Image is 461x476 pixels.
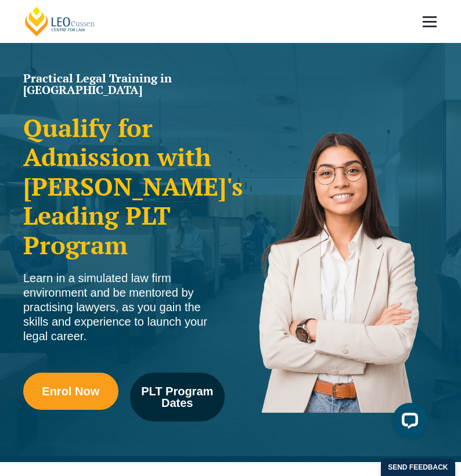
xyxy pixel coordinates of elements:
[138,385,217,409] span: PLT Program Dates
[23,373,118,410] a: Enrol Now
[23,271,225,344] div: Learn in a simulated law firm environment and be mentored by practising lawyers, as you gain the ...
[23,113,225,259] h2: Qualify for Admission with [PERSON_NAME]'s Leading PLT Program
[130,373,225,421] a: PLT Program Dates
[23,73,225,96] h1: Practical Legal Training in [GEOGRAPHIC_DATA]
[23,6,97,37] a: [PERSON_NAME] Centre for Law
[42,385,99,397] span: Enrol Now
[383,398,432,447] iframe: LiveChat chat widget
